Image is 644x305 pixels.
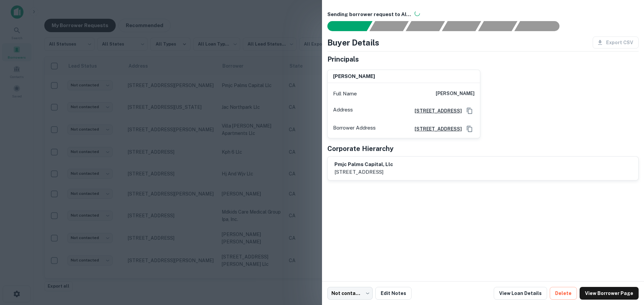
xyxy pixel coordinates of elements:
p: [STREET_ADDRESS] [334,168,393,176]
h6: pmjc palms capital, llc [334,161,393,168]
p: Borrower Address [333,124,376,134]
div: Principals found, AI now looking for contact information... [442,21,481,31]
h6: [PERSON_NAME] [436,90,475,98]
a: View Loan Details [494,287,547,300]
div: AI fulfillment process complete. [515,21,568,31]
a: [STREET_ADDRESS] [409,107,462,115]
p: Full Name [333,90,357,98]
button: Copy Address [465,124,475,134]
h4: Buyer Details [327,36,379,49]
div: Principals found, still searching for contact information. This may take time... [478,21,517,31]
a: View Borrower Page [580,287,639,300]
button: Delete [550,287,577,300]
h6: [PERSON_NAME] [333,73,375,80]
button: Edit Notes [375,287,412,300]
h6: Sending borrower request to AI... [327,11,639,18]
div: Not contacted [327,287,373,300]
button: Copy Address [465,106,475,116]
iframe: Chat Widget [610,251,644,284]
h5: Corporate Hierarchy [327,144,393,154]
a: [STREET_ADDRESS] [409,125,462,133]
div: Sending borrower request to AI... [319,21,370,31]
h5: Principals [327,54,359,64]
p: Address [333,106,353,116]
div: Documents found, AI parsing details... [406,21,445,31]
div: Your request is received and processing... [369,21,409,31]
